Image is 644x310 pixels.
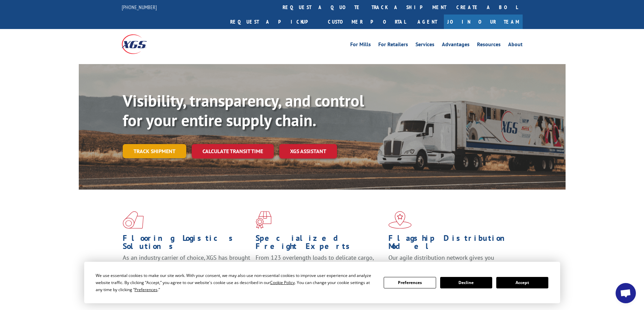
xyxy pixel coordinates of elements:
a: Track shipment [123,144,186,158]
button: Decline [440,277,492,288]
p: From 123 overlength loads to delicate cargo, our experienced staff knows the best way to move you... [256,254,383,284]
a: Request a pickup [225,15,323,29]
a: Services [415,42,434,49]
img: xgs-icon-flagship-distribution-model-red [388,211,412,229]
a: XGS ASSISTANT [279,144,337,159]
span: Cookie Policy [270,280,295,285]
h1: Flagship Distribution Model [388,234,516,254]
img: xgs-icon-focused-on-flooring-red [256,211,271,229]
a: [PHONE_NUMBER] [122,4,157,10]
div: Open chat [616,283,636,303]
b: Visibility, transparency, and control for your entire supply chain. [123,90,364,131]
img: xgs-icon-total-supply-chain-intelligence-red [123,211,144,229]
div: We use essential cookies to make our site work. With your consent, we may also use non-essential ... [96,272,376,293]
a: Customer Portal [323,15,411,29]
div: Cookie Consent Prompt [84,262,560,303]
a: Agent [411,15,444,29]
span: Our agile distribution network gives you nationwide inventory management on demand. [388,254,513,270]
a: For Mills [350,42,371,49]
button: Preferences [384,277,436,288]
a: Resources [477,42,501,49]
a: Join Our Team [444,15,523,29]
a: Advantages [442,42,470,49]
h1: Specialized Freight Experts [256,234,383,254]
a: Calculate transit time [192,144,274,159]
span: Preferences [135,287,158,292]
span: As an industry carrier of choice, XGS has brought innovation and dedication to flooring logistics... [123,254,250,278]
h1: Flooring Logistics Solutions [123,234,251,254]
button: Accept [496,277,548,288]
a: For Retailers [378,42,408,49]
a: About [508,42,523,49]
